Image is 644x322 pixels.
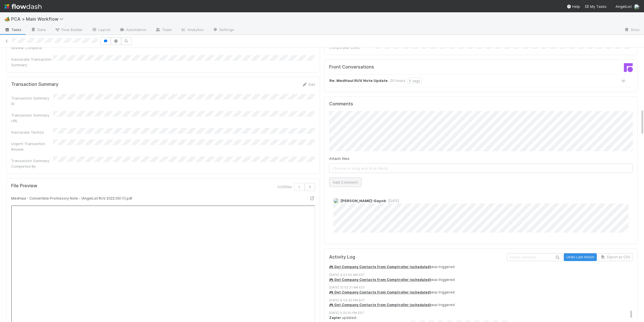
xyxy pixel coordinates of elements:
[11,183,37,189] h5: File Preview
[115,26,151,35] a: Automation
[616,4,632,9] span: AngelList
[11,112,53,124] div: Transaction Summary URL
[329,303,431,307] a: 🎮 Get Company Contacts from Comptroller (scheduled)
[341,198,386,203] span: [PERSON_NAME]-Gayob
[50,26,87,35] a: Flow Builder
[329,302,633,307] div: was triggered
[4,2,42,11] img: logo-inverted-e16ddd16eac7371096b0.svg
[390,78,405,84] div: 20 hours
[4,16,10,21] span: 🏕️
[507,253,563,261] input: Search activities...
[584,4,607,9] a: My Tasks
[333,198,339,203] img: avatar_45aa71e2-cea6-4b00-9298-a0421aa61a2d.png
[329,278,431,282] a: 🎮 Get Company Contacts from Comptroller (scheduled)
[151,26,176,35] a: Team
[4,27,22,32] span: Tasks
[329,64,477,70] h5: Front Conversations
[329,45,371,50] div: Comptroller Links
[302,82,315,87] a: Edit
[11,158,53,169] div: Transaction Summary Completed By
[329,298,633,303] div: [DATE] 8:02:30 PM EDT
[329,273,633,277] div: [DATE] 4:02:55 AM EDT
[329,290,633,295] div: was triggered
[11,82,58,87] h5: Transaction Summary
[55,27,83,32] span: Flow Builder
[598,253,633,261] button: Export as CSV
[329,254,506,260] h5: Activity Log
[277,184,292,190] span: 1 of 2 files
[329,285,633,290] div: [DATE] 12:02:21 AM EDT
[408,78,422,84] div: 5 tags
[329,177,362,187] button: Add Comment
[176,26,208,35] a: Analytics
[11,129,53,135] div: Inaccurate Term(s)
[329,78,388,84] strong: Re: MedHaul RUV Note Update
[329,164,633,173] span: Choose or drag and drop file(s)
[11,141,53,152] div: Urgent Transaction Review
[386,199,399,203] span: [DATE]
[564,253,597,261] button: Undo Last Action
[11,56,53,68] div: Inaccurate Transaction Summary
[11,16,66,22] span: PCA > Main Workflow
[329,277,633,282] div: was triggered
[624,63,633,72] img: front-logo-b4b721b83371efbadf0a.svg
[11,196,132,200] small: MedHaul - Convertible Promissory Note - (AngelList RUV 2022.09) (1).pdf
[329,265,431,269] a: 🎮 Get Company Contacts from Comptroller (scheduled)
[11,95,53,106] div: Transaction Summary ID
[634,4,640,10] img: avatar_2bce2475-05ee-46d3-9413-d3901f5fa03f.png
[26,26,50,35] a: Data
[329,290,431,294] a: 🎮 Get Company Contacts from Comptroller (scheduled)
[329,316,341,320] strong: Zapier
[329,156,350,161] label: Attach files:
[87,26,115,35] a: Layout
[329,101,633,107] h5: Comments
[567,4,580,9] div: Help
[584,4,607,9] span: My Tasks
[208,26,239,35] a: Settings
[329,311,633,315] div: [DATE] 5:33:55 PM EDT
[329,264,633,269] div: was triggered
[620,26,644,35] a: Docs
